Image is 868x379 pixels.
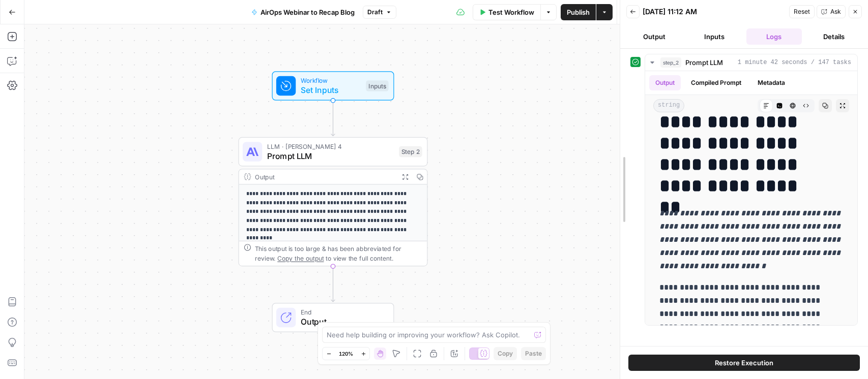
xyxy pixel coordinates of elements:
button: Draft [363,6,396,19]
span: Output [301,315,384,328]
div: WorkflowSet InputsInputs [239,71,428,101]
div: EndOutput [239,303,428,332]
span: LLM · [PERSON_NAME] 4 [267,141,394,151]
div: Output [255,172,394,181]
span: Copy [498,349,513,358]
button: Publish [561,4,596,20]
span: Copy the output [277,255,324,262]
div: Inputs [366,80,388,91]
button: AirOps Webinar to Recap Blog [245,4,361,20]
button: Test Workflow [473,4,540,20]
span: Workflow [301,76,361,85]
g: Edge from start to step_2 [331,101,335,136]
span: Paste [525,349,542,358]
span: 120% [339,350,353,358]
span: Draft [367,8,383,17]
span: AirOps Webinar to Recap Blog [261,7,355,17]
span: End [301,307,384,317]
div: This output is too large & has been abbreviated for review. to view the full content. [255,244,422,263]
span: Prompt LLM [267,150,394,162]
span: Test Workflow [488,7,534,17]
button: Copy [494,347,517,360]
span: Set Inputs [301,84,361,96]
div: Step 2 [399,146,422,157]
span: Publish [567,7,590,17]
g: Edge from step_2 to end [331,266,335,302]
button: Paste [521,347,546,360]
